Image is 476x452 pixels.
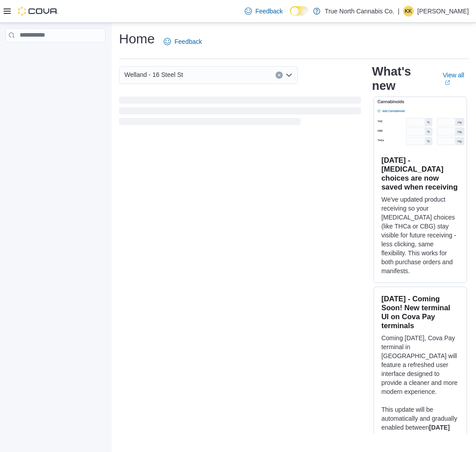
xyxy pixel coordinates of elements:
span: Dark Mode [290,16,290,16]
svg: External link [445,80,450,85]
nav: Complex example [5,44,106,66]
span: KK [405,6,412,17]
span: Loading [119,98,361,127]
span: Feedback [255,7,283,16]
h3: [DATE] - Coming Soon! New terminal UI on Cova Pay terminals [381,294,459,330]
h3: [DATE] - [MEDICAL_DATA] choices are now saved when receiving [381,156,459,191]
span: Welland - 16 Steel St [124,69,183,80]
p: Coming [DATE], Cova Pay terminal in [GEOGRAPHIC_DATA] will feature a refreshed user interface des... [381,334,459,396]
p: True North Cannabis Co. [325,6,394,17]
a: Feedback [241,2,286,20]
h2: What's new [372,64,432,93]
a: Feedback [160,33,205,51]
h1: Home [119,30,155,48]
a: View allExternal link [443,72,469,86]
img: Cova [18,7,58,16]
p: [PERSON_NAME] [417,6,469,17]
div: Kyle Kjellstrom [403,6,414,17]
input: Dark Mode [290,6,309,16]
button: Clear input [276,72,283,79]
p: We've updated product receiving so your [MEDICAL_DATA] choices (like THCa or CBG) stay visible fo... [381,195,459,275]
p: | [398,6,399,17]
button: Open list of options [285,72,293,79]
span: Feedback [174,37,202,46]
